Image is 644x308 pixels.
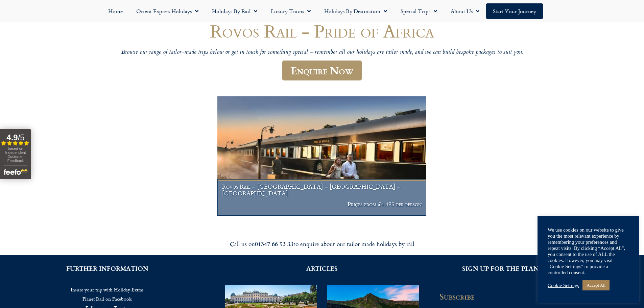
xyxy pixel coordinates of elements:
[222,183,422,196] h1: Rovos Rail – [GEOGRAPHIC_DATA] – [GEOGRAPHIC_DATA] – [GEOGRAPHIC_DATA]
[10,294,205,303] a: Planet Rail on Facebook
[222,201,422,208] p: Prices from £4,495 per person
[439,265,634,271] h2: SIGN UP FOR THE PLANET RAIL NEWSLETTER
[444,3,486,19] a: About Us
[439,292,544,301] h2: Subscribe
[264,3,317,19] a: Luxury Trains
[119,49,525,56] p: Browse our range of tailor-made trips below or get in touch for something special – remember all ...
[205,3,264,19] a: Holidays by Rail
[217,96,426,216] a: Rovos Rail – [GEOGRAPHIC_DATA] – [GEOGRAPHIC_DATA] – [GEOGRAPHIC_DATA] Prices from £4,495 per person
[548,282,579,288] a: Cookie Settings
[217,96,426,216] img: Pride Of Africa Train Holiday
[119,21,525,41] h1: Rovos Rail - Pride of Africa
[548,227,629,276] div: We use cookies on our website to give you the most relevant experience by remembering your prefer...
[10,265,205,271] h2: FURTHER INFORMATION
[10,285,205,294] a: Insure your trip with Holiday Extras
[133,240,511,248] div: Call us on to enquire about our tailor made holidays by rail
[225,265,419,271] h2: ARTICLES
[129,3,205,19] a: Orient Express Holidays
[486,3,543,19] a: Start your Journey
[255,239,293,248] strong: 01347 66 53 33
[3,3,641,19] nav: Menu
[394,3,444,19] a: Special Trips
[317,3,394,19] a: Holidays by Destination
[282,61,362,80] a: Enquire Now
[582,280,610,290] a: Accept All
[101,3,129,19] a: Home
